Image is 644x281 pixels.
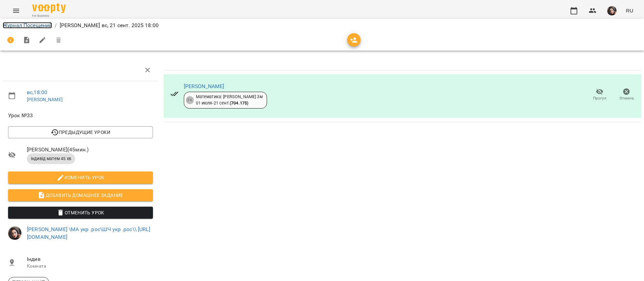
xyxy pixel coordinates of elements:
[586,85,613,104] button: Прогул
[27,146,153,154] span: [PERSON_NAME] ( 45 мин. )
[8,171,153,184] button: Изменить урок
[196,94,263,106] div: Математика: [PERSON_NAME] 3м 01 июля - 21 сент.
[8,112,153,120] span: Урок №33
[3,21,641,29] nav: breadcrumb
[8,226,21,240] img: 415cf204168fa55e927162f296ff3726.jpg
[593,95,606,101] span: Прогул
[13,128,148,136] span: Предыдущие уроки
[184,83,224,89] a: [PERSON_NAME]
[27,97,63,102] a: [PERSON_NAME]
[3,22,52,28] a: Журнал Посещений
[27,226,150,240] a: [PERSON_NAME] \МА укр .рос\ШЧ укр .рос\\ [URL][DOMAIN_NAME]
[13,173,148,182] span: Изменить урок
[32,3,66,13] img: Voopty Logo
[8,189,153,201] button: Добавить домашнее задание
[55,21,57,29] li: /
[613,85,640,104] button: Отмена
[27,156,75,162] span: індивід матем 45 хв
[607,6,616,15] img: 415cf204168fa55e927162f296ff3726.jpg
[13,191,148,199] span: Добавить домашнее задание
[186,96,194,104] div: 26
[27,89,47,95] a: вс , 18:00
[27,263,153,270] p: Комната
[230,100,248,106] b: ( 704.17 $ )
[60,21,159,29] p: [PERSON_NAME] вс, 21 сент. 2025 18:00
[626,7,633,14] span: RU
[32,14,66,18] span: For Business
[13,209,148,217] span: Отменить Урок
[623,4,636,17] button: RU
[8,207,153,219] button: Отменить Урок
[27,255,153,263] span: Індив
[620,95,634,101] span: Отмена
[8,3,24,19] button: Menu
[8,126,153,138] button: Предыдущие уроки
